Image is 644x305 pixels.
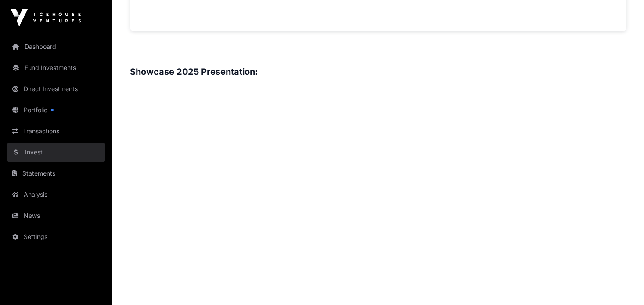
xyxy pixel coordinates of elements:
h3: Showcase 2025 Presentation: [130,65,626,79]
a: Analysis [7,185,105,204]
a: Portfolio [7,100,105,120]
a: News [7,206,105,225]
a: Direct Investments [7,79,105,99]
a: Settings [7,227,105,246]
a: Invest [7,143,105,162]
a: Statements [7,164,105,183]
a: Fund Investments [7,58,105,77]
iframe: Chat Widget [600,263,644,305]
a: Transactions [7,121,105,141]
img: Icehouse Ventures Logo [11,9,81,26]
a: Dashboard [7,37,105,56]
